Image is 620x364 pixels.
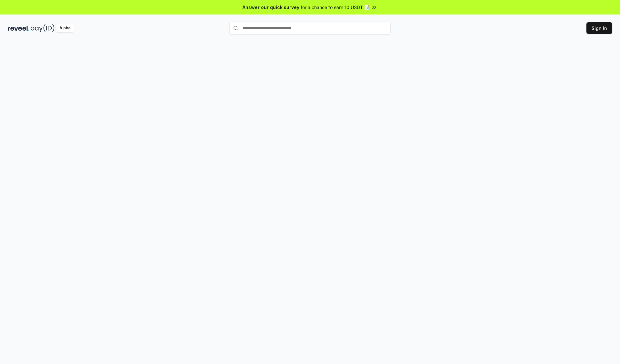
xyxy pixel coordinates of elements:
button: Sign In [586,22,612,34]
div: Alpha [56,24,74,32]
span: for a chance to earn 10 USDT 📝 [301,4,370,11]
img: reveel_dark [8,24,29,32]
span: Answer our quick survey [243,4,299,11]
img: pay_id [31,24,55,32]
